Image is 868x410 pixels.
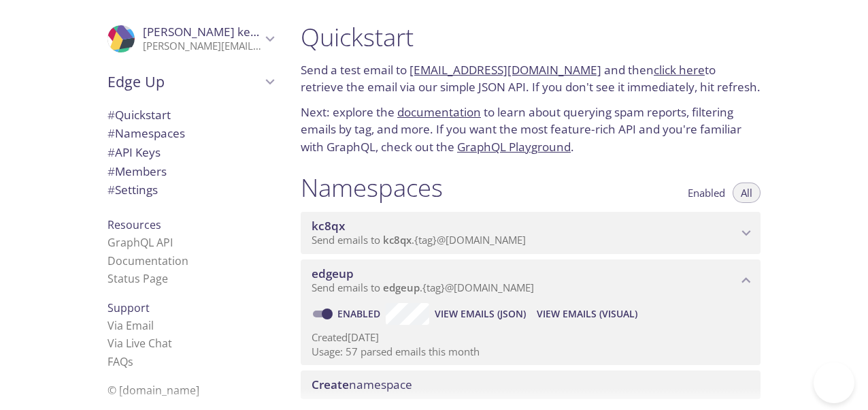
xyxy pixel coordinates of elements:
a: documentation [397,104,481,120]
span: View Emails (JSON) [435,306,526,322]
div: edgeup namespace [301,259,761,302]
button: View Emails (Visual) [531,303,643,325]
div: Namespaces [97,124,284,143]
span: Send emails to . {tag} @[DOMAIN_NAME] [312,281,534,294]
span: namespace [312,377,412,392]
span: Settings [107,182,158,198]
a: Via Live Chat [107,336,172,351]
a: click here [654,62,705,78]
a: GraphQL API [107,235,173,250]
span: edgeup [383,281,420,294]
span: API Keys [107,144,161,160]
div: Edge Up [97,64,284,99]
div: kc8qx namespace [301,212,761,254]
span: # [107,144,115,160]
div: Vinolin kethsiyal [97,16,284,61]
span: View Emails (Visual) [537,306,637,322]
div: API Keys [97,143,284,162]
button: View Emails (JSON) [429,303,531,325]
iframe: Help Scout Beacon - Open [814,362,854,403]
button: All [733,183,761,203]
a: GraphQL Playground [457,139,571,155]
span: Create [312,377,349,392]
span: kc8qx [312,218,345,234]
span: kc8qx [383,233,412,247]
span: Send emails to . {tag} @[DOMAIN_NAME] [312,233,526,247]
h1: Namespaces [301,172,443,203]
span: Namespaces [107,125,185,141]
p: Usage: 57 parsed emails this month [312,345,750,359]
p: Send a test email to and then to retrieve the email via our simple JSON API. If you don't see it ... [301,61,761,96]
span: s [128,354,133,369]
a: [EMAIL_ADDRESS][DOMAIN_NAME] [410,62,601,78]
p: [PERSON_NAME][EMAIL_ADDRESS][DOMAIN_NAME] [143,40,261,53]
span: edgeup [312,266,354,281]
div: Team Settings [97,180,284,200]
span: Quickstart [107,107,171,123]
div: Members [97,162,284,181]
span: [PERSON_NAME] kethsiyal [143,24,286,40]
div: Quickstart [97,106,284,125]
span: # [107,163,115,179]
span: # [107,125,115,141]
a: Status Page [107,271,168,286]
a: Enabled [335,307,386,320]
span: # [107,182,115,198]
span: Resources [107,217,161,232]
span: Members [107,163,167,179]
p: Created [DATE] [312,330,750,345]
span: # [107,107,115,123]
h1: Quickstart [301,22,761,52]
a: Via Email [107,318,154,333]
button: Enabled [680,183,733,203]
span: Support [107,300,150,315]
a: FAQ [107,354,133,369]
a: Documentation [107,253,188,268]
div: Create namespace [301,370,761,399]
span: © [DOMAIN_NAME] [107,383,199,398]
span: Edge Up [107,72,261,91]
p: Next: explore the to learn about querying spam reports, filtering emails by tag, and more. If you... [301,104,761,156]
